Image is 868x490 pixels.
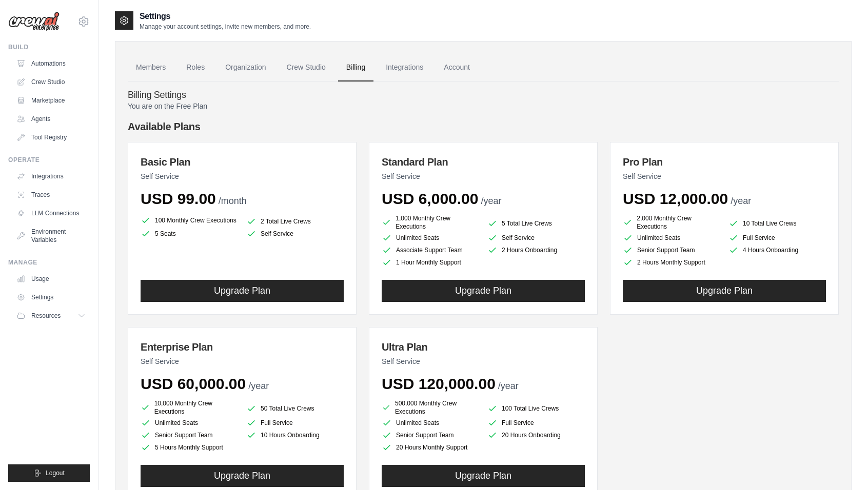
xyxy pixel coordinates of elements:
[219,196,247,206] span: /month
[382,257,479,268] li: 1 Hour Monthly Support
[382,418,479,428] li: Unlimited Seats
[382,430,479,440] li: Senior Support Team
[378,54,431,81] a: Integrations
[217,54,274,81] a: Organization
[31,312,61,320] span: Resources
[623,233,720,243] li: Unlimited Seats
[246,229,344,239] li: Self Service
[246,401,344,416] li: 50 Total Live Crews
[128,119,839,134] h4: Available Plans
[487,430,585,440] li: 20 Hours Onboarding
[8,12,60,31] img: Logo
[141,465,344,487] button: Upgrade Plan
[12,111,90,127] a: Agents
[246,216,344,227] li: 2 Total Live Crews
[382,190,478,207] span: USD 6,000.00
[141,340,344,354] h3: Enterprise Plan
[12,308,90,324] button: Resources
[728,233,826,243] li: Full Service
[12,271,90,287] a: Usage
[382,465,585,487] button: Upgrade Plan
[623,171,826,181] p: Self Service
[12,187,90,203] a: Traces
[141,171,344,181] p: Self Service
[12,92,90,109] a: Marketplace
[623,245,720,255] li: Senior Support Team
[141,418,238,428] li: Unlimited Seats
[436,54,478,81] a: Account
[382,214,479,231] li: 1,000 Monthly Crew Executions
[128,54,174,81] a: Members
[382,245,479,255] li: Associate Support Team
[141,229,238,239] li: 5 Seats
[12,205,90,221] a: LLM Connections
[248,381,269,391] span: /year
[623,155,826,169] h3: Pro Plan
[382,171,585,181] p: Self Service
[382,375,496,392] span: USD 120,000.00
[178,54,213,81] a: Roles
[481,196,501,206] span: /year
[128,90,839,101] h4: Billing Settings
[623,257,720,268] li: 2 Hours Monthly Support
[382,356,585,366] p: Self Service
[12,74,90,90] a: Crew Studio
[382,340,585,354] h3: Ultra Plan
[12,223,90,248] a: Environment Variables
[140,23,311,31] p: Manage your account settings, invite new members, and more.
[623,190,728,207] span: USD 12,000.00
[487,245,585,255] li: 2 Hours Onboarding
[279,54,334,81] a: Crew Studio
[12,55,90,72] a: Automations
[8,258,90,267] div: Manage
[46,469,65,477] span: Logout
[8,464,90,482] button: Logout
[141,190,216,207] span: USD 99.00
[12,289,90,305] a: Settings
[141,280,344,302] button: Upgrade Plan
[382,233,479,243] li: Unlimited Seats
[140,10,311,23] h2: Settings
[141,214,238,227] li: 100 Monthly Crew Executions
[141,155,344,169] h3: Basic Plan
[487,401,585,416] li: 100 Total Live Crews
[487,233,585,243] li: Self Service
[487,216,585,231] li: 5 Total Live Crews
[382,399,479,416] li: 500,000 Monthly Crew Executions
[382,442,479,453] li: 20 Hours Monthly Support
[141,442,238,453] li: 5 Hours Monthly Support
[128,101,839,111] p: You are on the Free Plan
[8,156,90,164] div: Operate
[12,129,90,146] a: Tool Registry
[382,155,585,169] h3: Standard Plan
[246,430,344,440] li: 10 Hours Onboarding
[728,245,826,255] li: 4 Hours Onboarding
[487,418,585,428] li: Full Service
[141,399,238,416] li: 10,000 Monthly Crew Executions
[623,280,826,302] button: Upgrade Plan
[246,418,344,428] li: Full Service
[141,430,238,440] li: Senior Support Team
[731,196,751,206] span: /year
[338,54,373,81] a: Billing
[498,381,519,391] span: /year
[623,214,720,231] li: 2,000 Monthly Crew Executions
[728,216,826,231] li: 10 Total Live Crews
[141,356,344,366] p: Self Service
[382,280,585,302] button: Upgrade Plan
[12,168,90,185] a: Integrations
[141,375,246,392] span: USD 60,000.00
[8,43,90,51] div: Build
